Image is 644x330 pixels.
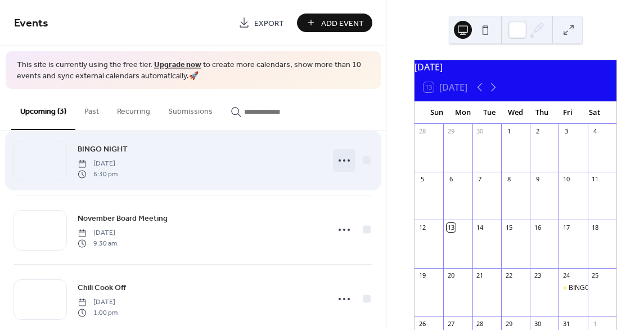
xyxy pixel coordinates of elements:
[78,228,117,238] span: [DATE]
[533,319,542,328] div: 30
[591,271,600,280] div: 25
[254,17,284,29] span: Export
[591,319,600,328] div: 1
[78,144,128,155] span: BINGO NIGHT
[505,127,513,136] div: 1
[447,127,455,136] div: 29
[505,175,513,184] div: 8
[447,175,455,184] div: 6
[321,17,364,29] span: Add Event
[11,89,75,130] button: Upcoming (3)
[562,127,570,136] div: 3
[562,223,570,231] div: 17
[78,159,118,169] span: [DATE]
[418,127,426,136] div: 28
[591,175,600,184] div: 11
[529,101,555,124] div: Thu
[447,319,455,328] div: 27
[418,319,426,328] div: 26
[418,175,426,184] div: 5
[17,60,370,82] span: This site is currently using the free tier. to create more calendars, show more than 10 events an...
[78,281,126,294] a: Chili Cook Off
[533,127,542,136] div: 2
[562,271,570,280] div: 24
[533,175,542,184] div: 9
[569,283,613,293] div: BINGO NIGHT
[14,12,48,34] span: Events
[78,297,118,307] span: [DATE]
[450,101,476,124] div: Mon
[78,307,118,318] span: 1:00 pm
[75,89,108,129] button: Past
[447,223,455,231] div: 13
[476,223,484,231] div: 14
[591,127,600,136] div: 4
[418,223,426,231] div: 12
[559,283,587,293] div: BINGO NIGHT
[476,271,484,280] div: 21
[154,57,201,73] a: Upgrade now
[533,271,542,280] div: 23
[533,223,542,231] div: 16
[476,101,502,124] div: Tue
[505,271,513,280] div: 22
[555,101,582,124] div: Fri
[415,60,616,74] div: [DATE]
[78,142,128,155] a: BINGO NIGHT
[505,319,513,328] div: 29
[418,271,426,280] div: 19
[297,14,372,32] button: Add Event
[581,101,607,124] div: Sat
[476,319,484,328] div: 28
[78,212,168,225] a: November Board Meeting
[447,271,455,280] div: 20
[108,89,159,129] button: Recurring
[424,101,450,124] div: Sun
[78,238,117,248] span: 9:30 am
[591,223,600,231] div: 18
[230,14,292,32] a: Export
[159,89,222,129] button: Submissions
[502,101,529,124] div: Wed
[78,169,118,179] span: 6:30 pm
[476,127,484,136] div: 30
[476,175,484,184] div: 7
[78,282,126,294] span: Chili Cook Off
[78,213,168,225] span: November Board Meeting
[505,223,513,231] div: 15
[562,175,570,184] div: 10
[562,319,570,328] div: 31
